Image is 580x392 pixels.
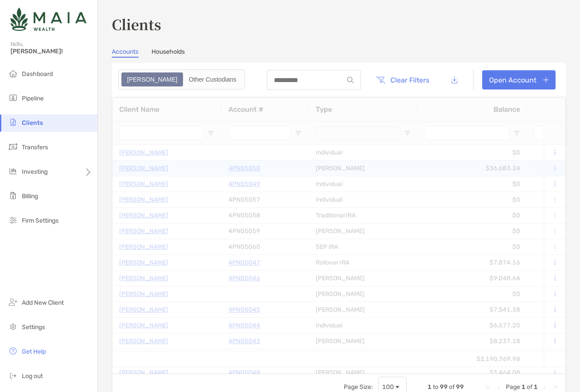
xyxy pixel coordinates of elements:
[449,383,455,391] span: of
[10,3,86,35] img: Zoe Logo
[521,383,525,391] span: 1
[382,383,394,391] div: 100
[22,299,64,306] span: Add New Client
[118,69,245,89] div: segmented control
[22,348,46,355] span: Get Help
[122,73,182,86] div: Zoe
[456,383,464,391] span: 99
[440,383,448,391] span: 99
[8,68,18,79] img: dashboard icon
[552,384,559,391] div: Last Page
[344,383,373,391] div: Page Size:
[541,384,548,391] div: Next Page
[369,70,436,89] button: Clear Filters
[8,166,18,176] img: investing icon
[347,77,354,83] img: input icon
[22,372,43,380] span: Log out
[22,144,48,151] span: Transfers
[8,321,18,332] img: settings icon
[428,383,432,391] span: 1
[495,384,502,391] div: Previous Page
[22,323,45,331] span: Settings
[8,346,18,356] img: get-help icon
[22,217,59,224] span: Firm Settings
[8,93,18,103] img: pipeline icon
[485,384,492,391] div: First Page
[527,383,532,391] span: of
[8,370,18,381] img: logout icon
[112,14,566,34] h3: Clients
[10,48,92,55] span: [PERSON_NAME]!
[482,70,556,89] a: Open Account
[8,297,18,307] img: add_new_client icon
[22,95,44,102] span: Pipeline
[433,383,438,391] span: to
[152,48,185,58] a: Households
[506,383,520,391] span: Page
[8,190,18,201] img: billing icon
[8,215,18,225] img: firm-settings icon
[22,70,53,78] span: Dashboard
[22,168,48,175] span: Investing
[534,383,538,391] span: 1
[8,117,18,127] img: clients icon
[112,48,138,58] a: Accounts
[184,73,241,86] div: Other Custodians
[8,141,18,152] img: transfers icon
[22,119,43,127] span: Clients
[22,193,38,200] span: Billing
